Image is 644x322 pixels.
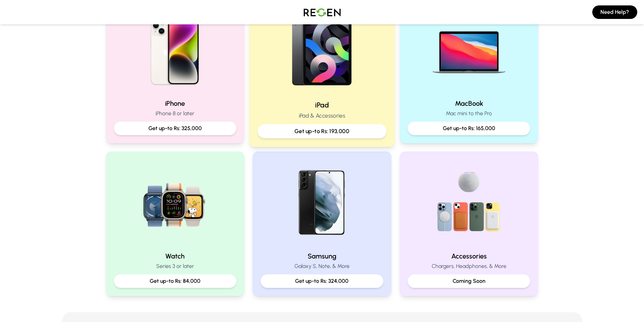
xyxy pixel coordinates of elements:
p: Chargers, Headphones, & More [408,262,530,270]
h2: Samsung [261,251,383,261]
img: Accessories [426,159,512,246]
p: Coming Soon [413,277,525,285]
p: Mac mini to the Pro [408,109,530,118]
p: Get up-to Rs: 165,000 [413,124,525,132]
p: Get up-to Rs: 325,000 [119,124,231,132]
p: Get up-to Rs: 193,000 [263,127,381,135]
p: Series 3 or later [114,262,237,270]
img: iPhone [132,7,218,93]
h2: Watch [114,251,237,261]
h2: Accessories [408,251,530,261]
h2: iPad [258,100,386,110]
img: MacBook [426,7,512,93]
button: Need Help? [592,5,637,19]
img: Logo [299,3,346,22]
p: Galaxy S, Note, & More [261,262,383,270]
img: Samsung [279,159,365,246]
p: Get up-to Rs: 324,000 [266,277,378,285]
h2: MacBook [408,99,530,108]
img: Watch [132,159,218,246]
h2: iPhone [114,99,237,108]
img: iPad [277,4,367,95]
p: iPhone 8 or later [114,109,237,118]
p: Get up-to Rs: 84,000 [119,277,231,285]
p: iPad & Accessories [258,112,386,120]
